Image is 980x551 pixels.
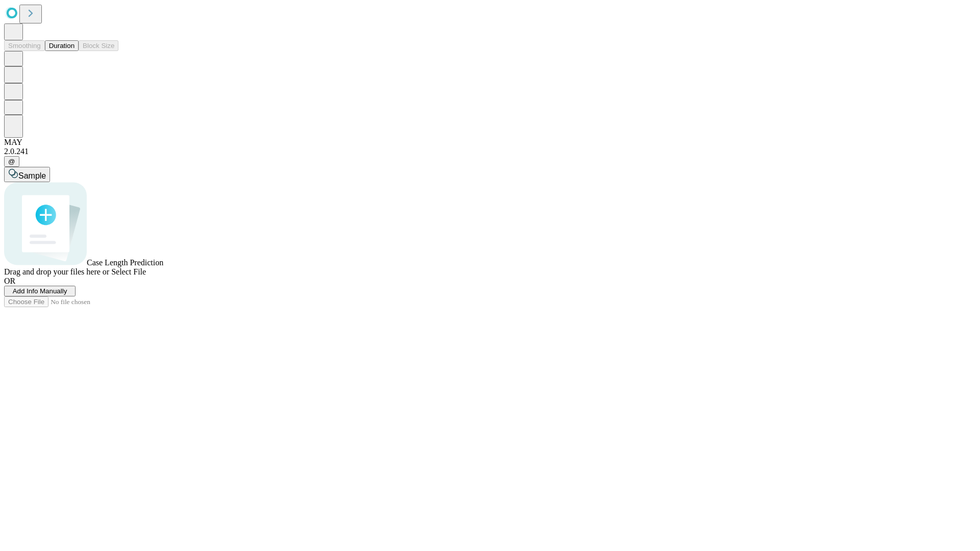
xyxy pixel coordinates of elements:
[4,147,976,156] div: 2.0.241
[4,286,76,296] button: Add Info Manually
[4,40,45,51] button: Smoothing
[13,287,67,295] span: Add Info Manually
[87,258,163,267] span: Case Length Prediction
[8,158,15,165] span: @
[4,138,976,147] div: MAY
[4,156,19,167] button: @
[4,167,50,182] button: Sample
[4,277,15,285] span: OR
[4,267,109,276] span: Drag and drop your files here or
[111,267,146,276] span: Select File
[18,171,46,180] span: Sample
[79,40,118,51] button: Block Size
[45,40,79,51] button: Duration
